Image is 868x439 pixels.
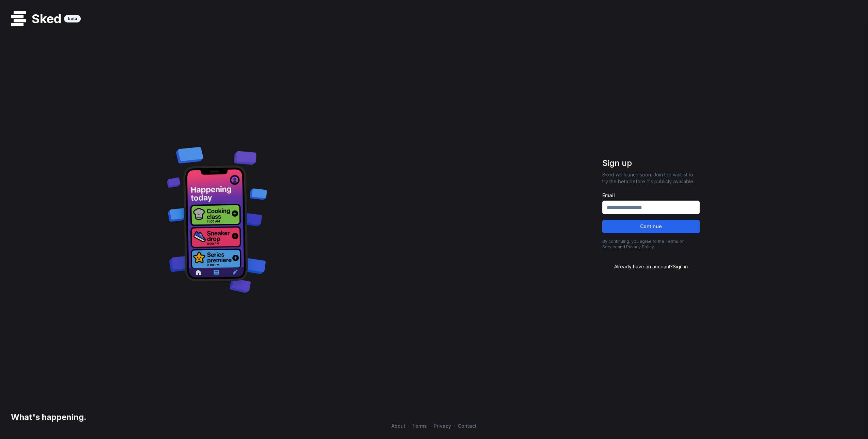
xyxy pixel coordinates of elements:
[602,158,700,169] h1: Sign up
[602,220,700,233] button: Continue
[389,423,408,429] a: About
[626,244,654,249] a: Privacy Policy
[602,171,700,185] p: Sked will launch soon. Join the waitlist to try the beta before it's publicly available.
[602,263,700,270] div: Already have an account?
[602,239,684,249] a: Terms of Service
[11,11,26,26] img: logo
[409,423,430,429] a: Terms
[26,12,64,26] h1: Sked
[431,423,454,429] a: Privacy
[673,264,688,269] span: Sign in
[602,193,700,198] label: Email
[64,15,81,22] div: beta
[164,139,271,300] img: Decorative
[8,412,87,423] h3: What's happening.
[602,239,700,250] p: By continuing, you agree to the and .
[455,423,479,429] a: Contact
